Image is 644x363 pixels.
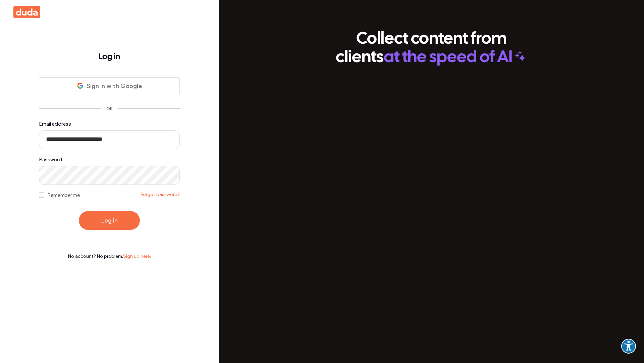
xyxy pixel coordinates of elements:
[123,253,151,259] a: Sign up here.
[79,211,140,230] button: Log in
[39,77,180,94] a: Sign in with Google
[39,50,180,64] h1: Log in
[332,30,530,67] div: Collect content from clients
[621,339,636,354] button: Explore your accessibility options
[141,191,180,198] a: Forgot password?
[621,339,636,355] aside: Accessibility Help Desk
[39,130,180,149] input: Email address
[39,192,80,199] label: Remember me
[39,253,180,259] div: No account? No problem.
[39,120,180,149] label: Email address
[39,155,180,185] label: Password
[39,166,180,185] input: Password
[384,48,513,67] span: at the speed of AI
[101,106,118,111] div: OR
